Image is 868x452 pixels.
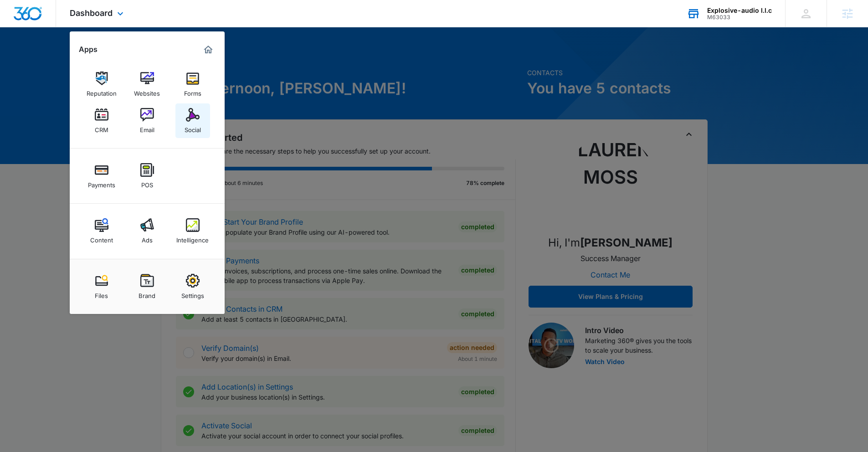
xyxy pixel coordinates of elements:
img: website_grey.svg [15,24,22,31]
div: Content [90,232,113,244]
a: Forms [175,67,210,102]
div: Domain Overview [35,54,82,60]
a: Ads [130,214,164,248]
div: Forms [184,85,201,97]
a: Websites [130,67,164,102]
img: tab_domain_overview_orange.svg [25,53,32,60]
a: Social [175,103,210,138]
a: Intelligence [175,214,210,248]
div: Social [185,122,201,134]
a: Payments [84,159,119,193]
div: account name [707,7,772,14]
div: Keywords by Traffic [101,54,154,60]
div: Files [95,288,108,299]
div: account id [707,14,772,21]
span: Dashboard [70,8,113,18]
div: CRM [95,122,108,134]
div: Settings [181,288,204,299]
h2: Apps [79,45,98,54]
div: Reputation [87,85,117,97]
div: Payments [88,177,115,189]
a: POS [130,159,164,193]
img: logo_orange.svg [15,15,22,22]
a: Content [84,214,119,248]
a: Settings [175,269,210,304]
div: Websites [134,85,160,97]
div: Brand [139,288,155,299]
div: Ads [142,232,153,244]
a: Email [130,103,164,138]
a: Marketing 360® Dashboard [201,42,216,57]
img: tab_keywords_by_traffic_grey.svg [91,53,98,60]
a: Brand [130,269,164,304]
a: Files [84,269,119,304]
div: POS [141,177,153,189]
div: Domain: [DOMAIN_NAME] [24,24,100,31]
div: Email [140,122,154,134]
div: v 4.0.25 [26,15,45,22]
div: Intelligence [176,232,209,244]
a: CRM [84,103,119,138]
a: Reputation [84,67,119,102]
